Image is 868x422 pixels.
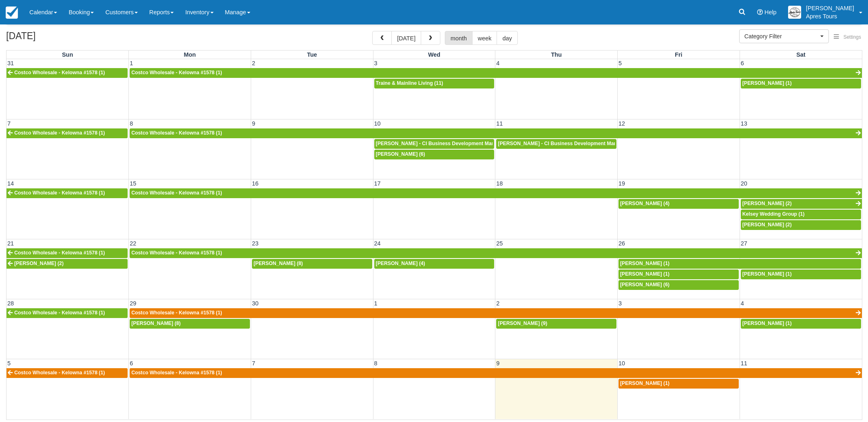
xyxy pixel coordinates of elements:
a: Costco Wholesale - Kelowna #1578 (1) [7,128,128,138]
span: 29 [129,300,137,307]
span: 8 [373,360,378,367]
span: Thu [551,51,561,58]
button: Settings [829,31,866,43]
a: [PERSON_NAME] (6) [374,150,495,159]
span: [PERSON_NAME] (2) [14,261,64,266]
span: [PERSON_NAME] (2) [742,222,792,228]
span: 22 [129,240,137,247]
span: 6 [129,360,134,367]
span: Traine & Mainline Living (11) [376,80,443,86]
span: [PERSON_NAME] (1) [742,80,792,86]
span: 2 [495,300,500,307]
span: Help [764,9,777,15]
button: [DATE] [391,31,421,45]
span: 6 [740,60,745,66]
a: Costco Wholesale - Kelowna #1578 (1) [130,248,862,258]
a: [PERSON_NAME] (2) [7,259,128,269]
span: Costco Wholesale - Kelowna #1578 (1) [131,70,222,75]
a: Costco Wholesale - Kelowna #1578 (1) [7,308,128,318]
a: [PERSON_NAME] - CI Business Development Manager (7) [496,139,616,149]
span: 7 [251,360,256,367]
span: [PERSON_NAME] (1) [620,380,669,386]
a: Costco Wholesale - Kelowna #1578 (1) [130,308,862,318]
span: Costco Wholesale - Kelowna #1578 (1) [14,70,105,75]
span: [PERSON_NAME] (1) [742,320,792,326]
span: [PERSON_NAME] (6) [620,282,669,287]
span: Kelsey Wedding Group (1) [742,211,805,217]
a: Costco Wholesale - Kelowna #1578 (1) [7,68,128,78]
span: Costco Wholesale - Kelowna #1578 (1) [14,370,105,376]
span: 9 [251,120,256,127]
a: [PERSON_NAME] (2) [741,220,861,230]
a: Kelsey Wedding Group (1) [741,210,861,219]
img: A1 [788,6,801,19]
span: Costco Wholesale - Kelowna #1578 (1) [14,310,105,316]
span: 20 [740,180,748,187]
button: week [472,31,497,45]
span: 10 [618,360,626,367]
span: Costco Wholesale - Kelowna #1578 (1) [14,190,105,196]
span: 23 [251,240,259,247]
a: [PERSON_NAME] (8) [252,259,372,269]
span: 26 [618,240,626,247]
span: [PERSON_NAME] (4) [620,201,669,206]
span: 15 [129,180,137,187]
a: Costco Wholesale - Kelowna #1578 (1) [7,248,128,258]
span: 2 [251,60,256,66]
button: day [497,31,517,45]
span: Settings [844,34,861,40]
a: Costco Wholesale - Kelowna #1578 (1) [7,368,128,378]
span: 1 [373,300,378,307]
i: Help [757,9,763,15]
a: Costco Wholesale - Kelowna #1578 (1) [130,128,862,138]
span: [PERSON_NAME] (8) [131,320,181,326]
a: Traine & Mainline Living (11) [374,79,495,88]
span: [PERSON_NAME] - CI Business Development Manager (7) [498,141,635,146]
a: [PERSON_NAME] (1) [741,319,861,329]
span: 19 [618,180,626,187]
a: [PERSON_NAME] (8) [130,319,250,329]
a: Costco Wholesale - Kelowna #1578 (1) [7,188,128,198]
span: [PERSON_NAME] (2) [742,201,792,206]
span: Costco Wholesale - Kelowna #1578 (1) [131,190,222,196]
span: [PERSON_NAME] (4) [376,261,425,266]
span: 4 [740,300,745,307]
span: 9 [495,360,500,367]
a: Costco Wholesale - Kelowna #1578 (1) [130,368,862,378]
span: [PERSON_NAME] - CI Business Development Manager (11) [376,141,516,146]
span: [PERSON_NAME] (8) [254,261,303,266]
span: 7 [7,120,11,127]
span: 31 [7,60,15,66]
span: 13 [740,120,748,127]
span: 27 [740,240,748,247]
span: Costco Wholesale - Kelowna #1578 (1) [131,310,222,316]
span: 14 [7,180,15,187]
button: month [445,31,473,45]
a: [PERSON_NAME] - CI Business Development Manager (11) [374,139,495,149]
span: Costco Wholesale - Kelowna #1578 (1) [131,130,222,136]
a: [PERSON_NAME] (1) [618,379,739,389]
span: 21 [7,240,15,247]
a: Costco Wholesale - Kelowna #1578 (1) [130,68,862,78]
p: Apres Tours [806,12,854,20]
span: 28 [7,300,15,307]
span: 12 [618,120,626,127]
a: Costco Wholesale - Kelowna #1578 (1) [130,188,862,198]
span: 10 [373,120,382,127]
span: [PERSON_NAME] (1) [620,271,669,277]
a: [PERSON_NAME] (4) [374,259,495,269]
span: [PERSON_NAME] (1) [742,271,792,277]
span: [PERSON_NAME] (9) [498,320,547,326]
span: Fri [675,51,682,58]
span: 17 [373,180,382,187]
span: 4 [495,60,500,66]
span: Sun [62,51,73,58]
span: 11 [740,360,748,367]
img: checkfront-main-nav-mini-logo.png [6,7,18,19]
a: [PERSON_NAME] (2) [741,199,862,209]
a: [PERSON_NAME] (9) [496,319,616,329]
span: 25 [495,240,504,247]
span: Wed [428,51,440,58]
span: [PERSON_NAME] (6) [376,151,425,157]
span: 5 [7,360,11,367]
